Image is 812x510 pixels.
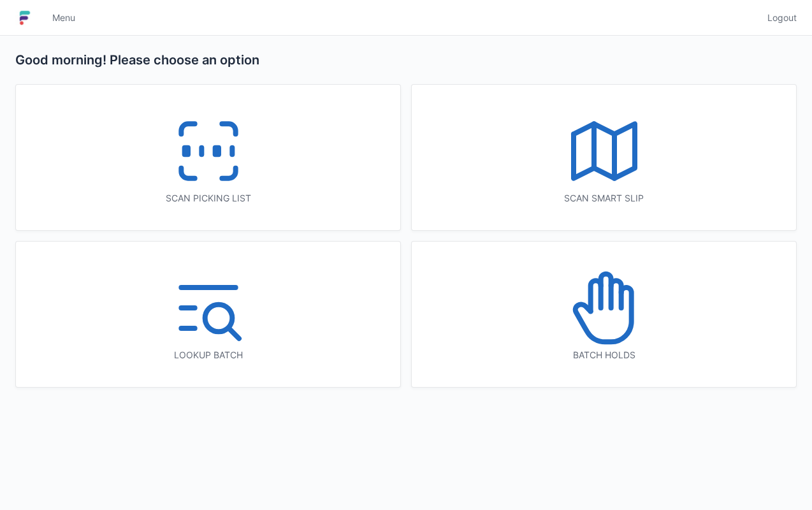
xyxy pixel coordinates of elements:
[45,6,83,29] a: Menu
[760,6,797,29] a: Logout
[52,11,75,24] span: Menu
[15,84,401,231] a: Scan picking list
[41,192,375,205] div: Scan picking list
[15,51,797,69] h2: Good morning! Please choose an option
[437,349,771,361] div: Batch holds
[411,84,797,231] a: Scan smart slip
[411,241,797,388] a: Batch holds
[767,11,797,24] span: Logout
[437,192,771,205] div: Scan smart slip
[15,8,34,28] img: logo-small.jpg
[41,349,375,361] div: Lookup batch
[15,241,401,388] a: Lookup batch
